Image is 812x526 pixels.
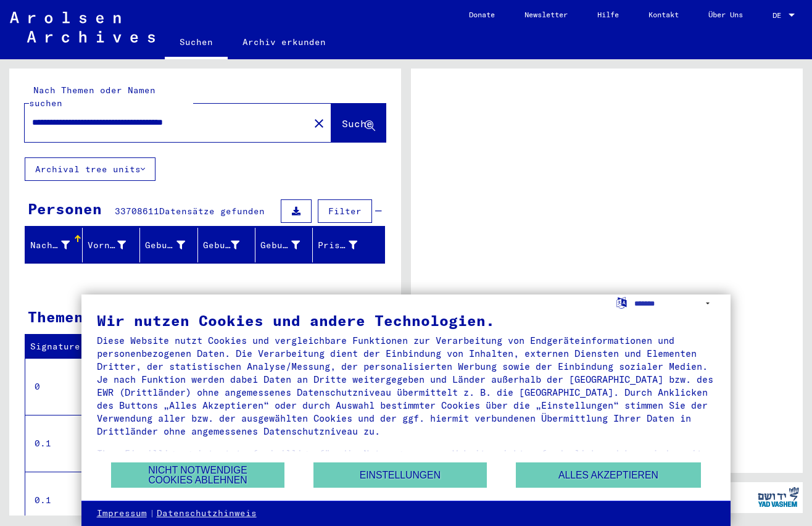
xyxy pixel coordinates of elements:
div: Prisoner # [318,235,373,255]
a: Archiv erkunden [228,27,341,57]
div: Geburtsname [145,239,184,252]
button: Clear [307,111,331,135]
div: Geburtsdatum [260,235,315,255]
div: Nachname [30,235,85,255]
a: Suchen [165,27,228,59]
button: Archival tree units [25,157,155,181]
mat-header-cell: Nachname [25,228,83,262]
div: Geburt‏ [203,239,239,252]
div: Vorname [88,239,126,252]
mat-header-cell: Prisoner # [313,228,384,262]
mat-header-cell: Geburtsname [140,228,197,262]
button: Filter [318,199,372,223]
button: Einstellungen [313,462,487,488]
mat-header-cell: Vorname [83,228,140,262]
div: Geburtsname [145,235,200,255]
div: Geburtsdatum [260,239,300,252]
div: Signature [30,340,101,353]
div: Nachname [30,239,70,252]
td: 0 [25,358,110,415]
div: Diese Website nutzt Cookies und vergleichbare Funktionen zur Verarbeitung von Endgeräteinformatio... [97,334,716,438]
span: Filter [328,206,362,217]
td: 0.1 [25,415,110,472]
mat-header-cell: Geburt‏ [198,228,255,262]
div: Prisoner # [318,239,357,252]
div: Themen [28,306,83,328]
span: DE [773,11,786,20]
mat-icon: close [312,116,326,131]
select: Sprache auswählen [634,294,715,312]
mat-label: Nach Themen oder Namen suchen [29,85,155,109]
button: Suche [331,104,386,142]
span: Suche [342,117,373,130]
button: Alles akzeptieren [516,462,701,488]
div: Geburt‏ [203,235,255,255]
div: Personen [28,198,102,220]
div: Signature [30,337,113,357]
span: 33708611 [115,206,159,217]
img: yv_logo.png [755,482,802,512]
div: Vorname [88,235,141,255]
label: Sprache auswählen [615,296,628,308]
mat-header-cell: Geburtsdatum [255,228,313,262]
span: Datensätze gefunden [159,206,265,217]
a: Impressum [97,507,147,520]
button: Nicht notwendige Cookies ablehnen [111,462,284,488]
div: Wir nutzen Cookies und andere Technologien. [97,313,716,328]
img: Arolsen_neg.svg [10,12,155,43]
a: Datenschutzhinweis [157,507,257,520]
